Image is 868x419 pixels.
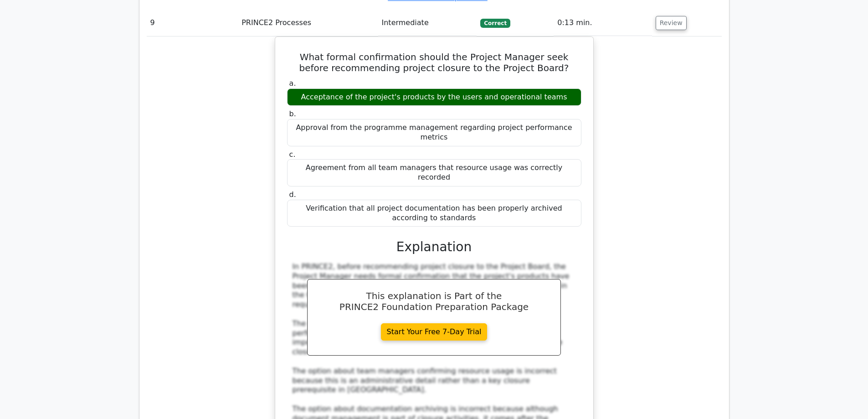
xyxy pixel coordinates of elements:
[287,159,581,186] div: Agreement from all team managers that resource usage was correctly recorded
[287,200,581,227] div: Verification that all project documentation has been properly archived according to standards
[287,88,581,106] div: Acceptance of the project's products by the users and operational teams
[289,109,296,118] span: b.
[378,10,477,36] td: Intermediate
[289,79,296,88] span: a.
[656,16,687,30] button: Review
[238,10,378,36] td: PRINCE2 Processes
[289,150,296,159] span: c.
[381,323,488,341] a: Start Your Free 7-Day Trial
[147,10,238,36] td: 9
[286,52,582,73] h5: What formal confirmation should the Project Manager seek before recommending project closure to t...
[293,239,576,255] h3: Explanation
[554,10,652,36] td: 0:13 min.
[289,190,296,199] span: d.
[287,119,581,146] div: Approval from the programme management regarding project performance metrics
[480,19,510,28] span: Correct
